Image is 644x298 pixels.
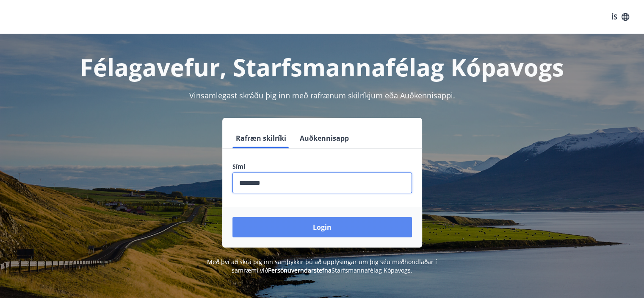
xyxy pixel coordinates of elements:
[296,128,352,148] button: Auðkennisapp
[189,90,455,100] span: Vinsamlegast skráðu þig inn með rafrænum skilríkjum eða Auðkennisappi.
[268,266,332,274] a: Persónuverndarstefna
[232,128,290,148] button: Rafræn skilríki
[232,217,412,237] button: Login
[607,9,634,25] button: ÍS
[207,258,437,274] span: Með því að skrá þig inn samþykkir þú að upplýsingar um þig séu meðhöndlaðar í samræmi við Starfsm...
[232,162,412,171] label: Sími
[28,51,617,83] h1: Félagavefur, Starfsmannafélag Kópavogs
